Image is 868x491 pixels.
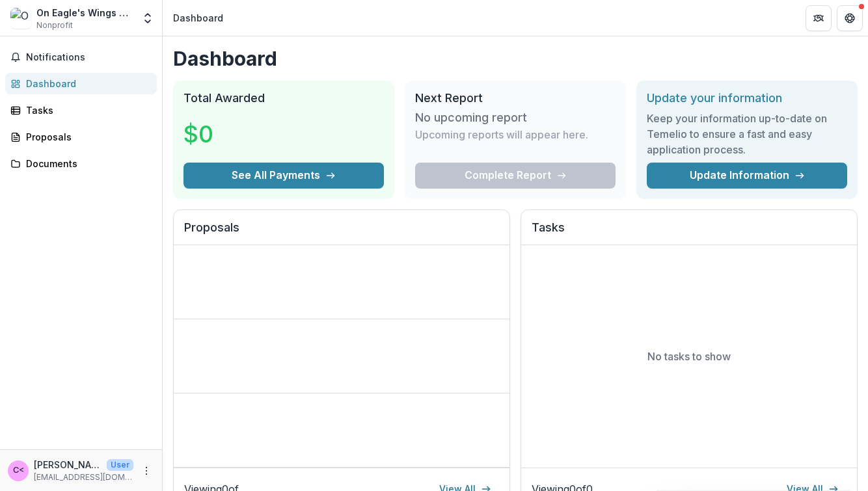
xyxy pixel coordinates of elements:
button: See All Payments [183,163,384,189]
h1: Dashboard [173,47,858,70]
div: Documents [26,157,146,170]
nav: breadcrumb [168,8,228,27]
p: No tasks to show [647,349,731,364]
img: On Eagle's Wings Therapeutic Horsemanship [10,8,31,29]
h3: $0 [183,116,281,152]
span: Notifications [26,52,152,63]
a: Dashboard [5,73,157,94]
a: Tasks [5,100,157,121]
p: User [107,459,133,471]
p: Upcoming reports will appear here. [415,127,588,142]
div: Carol Petitto <oneagleswingswva@gmail.com> <oneagleswingswva@gmail.com> [13,466,24,475]
a: Update Information [647,163,847,189]
h2: Total Awarded [183,91,384,105]
h2: Update your information [647,91,847,105]
div: Tasks [26,103,146,117]
h3: Keep your information up-to-date on Temelio to ensure a fast and easy application process. [647,111,847,157]
a: Documents [5,153,157,174]
a: Proposals [5,126,157,148]
button: More [139,463,154,479]
h2: Tasks [532,220,847,245]
div: On Eagle's Wings Therapeutic Horsemanship [36,6,133,20]
h3: No upcoming report [415,111,527,125]
p: [EMAIL_ADDRESS][DOMAIN_NAME] [34,471,133,483]
div: Proposals [26,130,146,144]
button: Get Help [837,5,863,31]
h2: Next Report [415,91,616,105]
h2: Proposals [184,220,499,245]
button: Partners [806,5,832,31]
p: [PERSON_NAME] <[EMAIL_ADDRESS][DOMAIN_NAME]> <[EMAIL_ADDRESS][DOMAIN_NAME]> [34,458,102,471]
div: Dashboard [26,77,146,90]
span: Nonprofit [36,20,73,31]
button: Notifications [5,47,157,68]
button: Open entity switcher [139,5,157,31]
div: Dashboard [173,11,223,25]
